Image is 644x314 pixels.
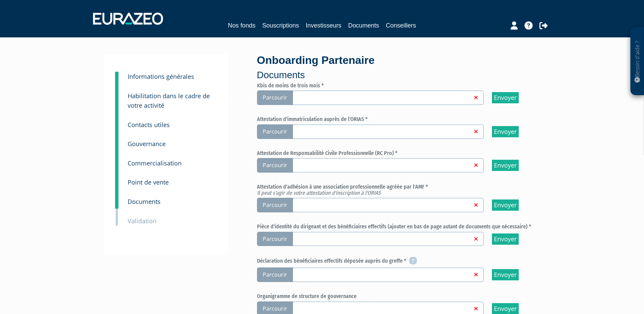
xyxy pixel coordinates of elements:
a: 9 [115,188,118,209]
span: Parcourir [257,124,293,139]
a: 7 [115,149,118,170]
a: 5 [115,111,118,132]
p: Besoin d'aide ? [633,31,641,92]
h6: Attestation de Responsabilité Civile Professionnelle (RC Pro) * [257,150,540,156]
small: Contacts utiles [128,121,170,129]
a: 4 [115,82,118,114]
small: Point de vente [128,178,169,186]
a: Nos fonds [228,21,255,30]
a: 3 [115,72,118,85]
small: Gouvernance [128,140,166,148]
input: Envoyer [492,269,519,280]
h6: Pièce d'identité du dirigeant et des bénéficiaires effectifs (ajouter en bas de page autant de do... [257,224,540,230]
a: Conseillers [386,21,416,30]
h6: Déclaration des bénéficiaires effectifs déposée auprès du greffe * [257,257,540,265]
small: Habilitation dans le cadre de votre activité [128,92,210,110]
small: Commercialisation [128,159,182,167]
span: Parcourir [257,267,293,282]
div: Onboarding Partenaire [257,53,540,82]
span: Parcourir [257,198,293,212]
h6: Attestation d'adhésion à une association professionnelle agréée par l'AMF * [257,184,540,196]
input: Envoyer [492,233,519,245]
p: Documents [257,68,540,82]
em: Il peut s'agir de votre attestation d'inscription à l'ORIAS [257,190,381,196]
span: Parcourir [257,158,293,173]
input: Envoyer [492,199,519,211]
a: Souscriptions [262,21,299,30]
small: Validation [128,217,157,225]
span: Parcourir [257,90,293,105]
input: Envoyer [492,160,519,171]
small: Documents [128,197,161,206]
a: Documents [348,21,379,30]
small: Informations générales [128,72,194,81]
input: Envoyer [492,126,519,137]
img: 1732889491-logotype_eurazeo_blanc_rvb.png [93,13,163,25]
h6: Kbis de moins de trois mois * [257,83,540,89]
a: 6 [115,130,118,151]
input: Envoyer [492,92,519,103]
h6: Organigramme de structure de gouvernance [257,293,540,299]
span: Parcourir [257,232,293,246]
a: Investisseurs [306,21,341,30]
a: 8 [115,168,118,189]
h6: Attestation d'immatriculation auprès de l'ORIAS * [257,116,540,122]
